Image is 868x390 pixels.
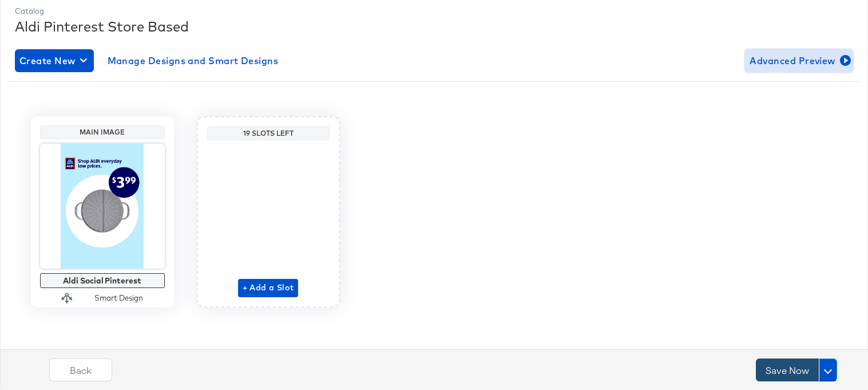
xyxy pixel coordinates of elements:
span: Create New [19,53,89,69]
button: Advanced Preview [745,49,853,72]
div: Aldi Pinterest Store Based [15,17,853,36]
span: Advanced Preview [750,53,849,69]
button: Manage Designs and Smart Designs [103,49,283,72]
div: 19 Slots Left [210,129,327,138]
button: + Add a Slot [238,279,299,297]
div: Smart Design [94,293,143,304]
button: Create New [15,49,94,72]
div: Main Image [43,128,162,137]
button: Save Now [756,359,819,381]
button: Back [49,359,112,381]
span: Manage Designs and Smart Designs [108,53,279,69]
div: Catalog [15,6,853,17]
div: Aldi Social Pinterest [43,276,162,285]
span: + Add a Slot [243,281,294,295]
